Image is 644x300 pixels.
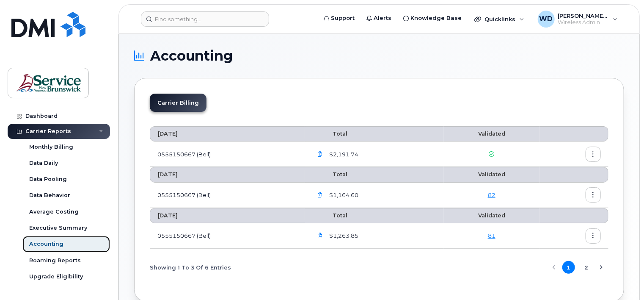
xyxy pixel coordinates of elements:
a: 81 [488,232,495,239]
th: Validated [444,126,539,142]
span: $2,191.74 [328,150,359,158]
th: [DATE] [150,126,305,142]
th: [DATE] [150,208,305,223]
td: 0555150667 (Bell) [150,142,305,167]
a: 82 [488,192,495,198]
span: $1,164.60 [328,191,359,199]
td: 0555150667 (Bell) [150,223,305,249]
th: Validated [444,167,539,182]
th: Validated [444,208,539,223]
button: Page 2 [580,261,593,274]
th: [DATE] [150,167,305,182]
span: Accounting [150,50,233,62]
span: Showing 1 To 3 Of 6 Entries [150,261,231,274]
button: Page 1 [562,261,575,274]
span: Total [313,171,348,178]
span: $1,263.85 [328,232,359,240]
span: Total [313,212,348,219]
td: 0555150667 (Bell) [150,183,305,208]
button: Next Page [595,261,608,274]
span: Total [313,131,348,137]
